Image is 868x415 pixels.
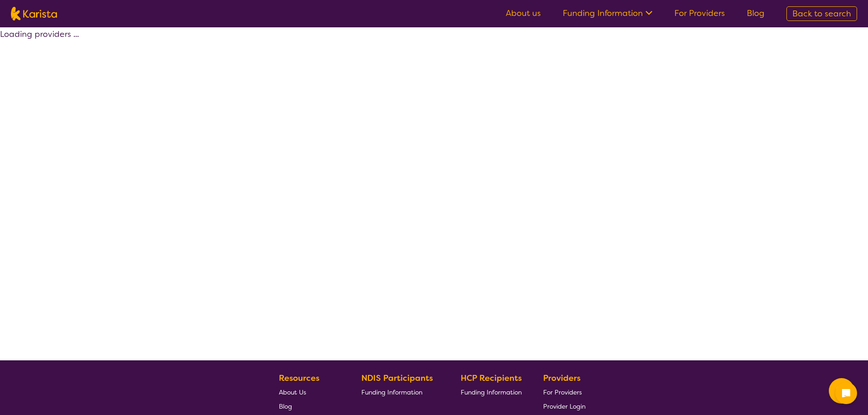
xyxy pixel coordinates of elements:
a: Back to search [786,6,857,21]
a: About Us [279,385,340,399]
a: Funding Information [563,8,652,19]
a: Funding Information [461,385,522,399]
span: About Us [279,388,306,396]
span: Back to search [792,8,851,19]
span: Funding Information [461,388,522,396]
b: HCP Recipients [461,373,522,384]
span: For Providers [543,388,582,396]
a: Blog [747,8,765,19]
img: Karista logo [11,7,57,20]
a: About us [506,8,541,19]
span: Provider Login [543,402,586,410]
a: Funding Information [361,385,440,399]
a: For Providers [674,8,725,19]
b: Providers [543,373,580,384]
b: NDIS Participants [361,373,433,384]
a: For Providers [543,385,586,399]
button: Channel Menu [829,378,854,404]
span: Blog [279,402,292,410]
span: Funding Information [361,388,422,396]
a: Provider Login [543,399,586,413]
b: Resources [279,373,319,384]
a: Blog [279,399,340,413]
